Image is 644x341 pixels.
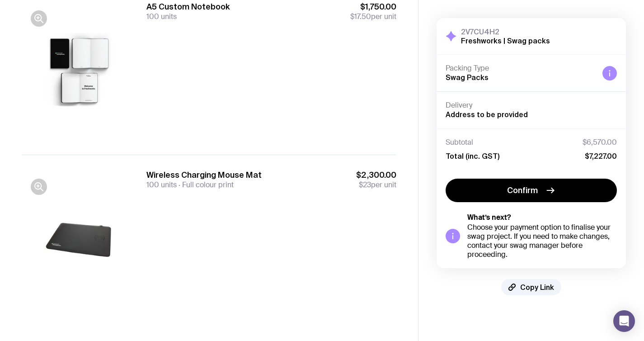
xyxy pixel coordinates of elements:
[356,180,396,189] span: per unit
[446,101,617,110] h4: Delivery
[583,138,617,147] span: $6,570.00
[446,73,489,81] span: Swag Packs
[467,223,617,259] div: Choose your payment option to finalise your swag project. If you need to make changes, contact yo...
[520,283,554,292] span: Copy Link
[507,185,538,196] span: Confirm
[467,213,617,222] h5: What’s next?
[501,279,561,295] button: Copy Link
[446,110,528,118] span: Address to be provided
[446,138,473,147] span: Subtotal
[146,170,262,180] h3: Wireless Charging Mouse Mat
[446,179,617,202] button: Confirm
[446,64,595,73] h4: Packing Type
[446,152,499,161] span: Total (inc. GST)
[177,180,234,189] span: Full colour print
[350,12,396,21] span: per unit
[350,1,396,12] span: $1,750.00
[146,180,177,189] span: 100 units
[613,310,635,332] div: Open Intercom Messenger
[356,170,396,180] span: $2,300.00
[461,27,550,36] h3: 2V7CU4H2
[146,12,177,21] span: 100 units
[461,36,550,45] h2: Freshworks | Swag packs
[359,180,371,189] span: $23
[350,12,371,21] span: $17.50
[585,152,617,161] span: $7,227.00
[146,1,230,12] h3: A5 Custom Notebook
